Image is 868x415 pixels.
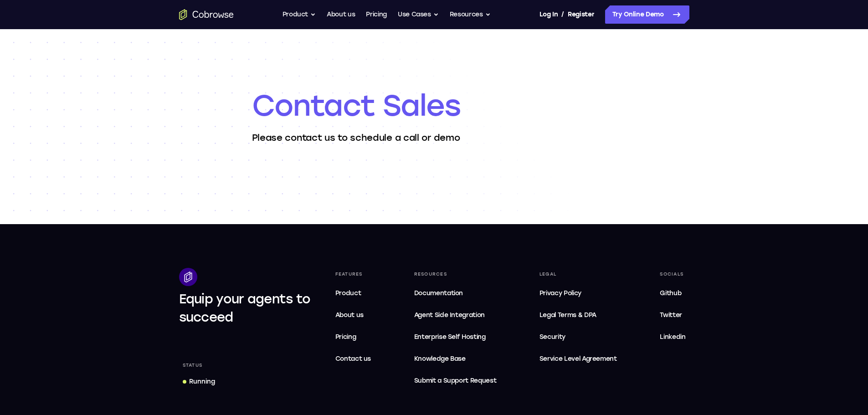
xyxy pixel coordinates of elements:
button: Product [282,5,316,24]
a: Privacy Policy [536,284,621,302]
span: Equip your agents to succeed [179,291,311,325]
a: Submit a Support Request [411,372,500,390]
span: About us [335,311,364,319]
a: Pricing [366,5,387,24]
a: Try Online Demo [605,5,689,24]
a: Go to the home page [179,9,234,20]
span: / [561,9,564,20]
a: Github [656,284,689,302]
span: Linkedin [660,333,685,341]
a: Knowledge Base [411,350,500,368]
a: About us [332,306,375,324]
span: Contact us [335,355,371,363]
div: Resources [411,268,500,281]
span: Documentation [414,289,463,297]
span: Service Level Agreement [539,354,617,364]
div: Status [179,359,206,372]
a: Agent Side Integration [411,306,500,324]
span: Security [539,333,565,341]
a: Pricing [332,328,375,346]
a: Register [568,5,594,24]
a: Enterprise Self Hosting [411,328,500,346]
a: Documentation [411,284,500,302]
span: Privacy Policy [539,289,581,297]
a: About us [327,5,355,24]
button: Use Cases [398,5,439,24]
a: Linkedin [656,328,689,346]
span: Github [660,289,681,297]
a: Twitter [656,306,689,324]
a: Contact us [332,350,375,368]
span: Knowledge Base [414,355,466,363]
span: Product [335,289,361,297]
div: Running [189,377,215,386]
h1: Contact Sales [252,87,616,124]
span: Agent Side Integration [414,310,497,321]
button: Resources [450,5,491,24]
div: Features [332,268,375,281]
span: Enterprise Self Hosting [414,332,497,343]
span: Pricing [335,333,356,341]
span: Twitter [660,311,682,319]
div: Socials [656,268,689,281]
a: Security [536,328,621,346]
a: Running [179,374,219,390]
div: Legal [536,268,621,281]
a: Log In [539,5,558,24]
a: Product [332,284,375,302]
span: Submit a Support Request [414,375,497,386]
p: Please contact us to schedule a call or demo [252,131,616,144]
a: Service Level Agreement [536,350,621,368]
span: Legal Terms & DPA [539,311,596,319]
a: Legal Terms & DPA [536,306,621,324]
